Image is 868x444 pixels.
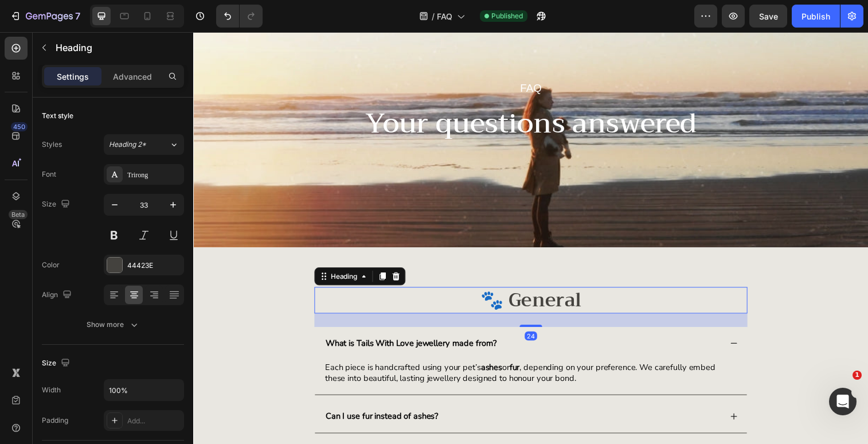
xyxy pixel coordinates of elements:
[42,197,72,212] div: Size
[87,319,140,330] div: Show more
[42,385,61,395] div: Width
[42,260,60,270] div: Color
[11,122,28,131] div: 450
[759,11,778,21] span: Save
[829,388,857,415] iframe: Intercom live chat
[491,11,523,21] span: Published
[293,336,315,347] strong: ashes
[134,336,532,359] span: Each piece is handcrafted using your pet’s or , depending on your preference. We carefully embed ...
[42,314,184,335] button: Show more
[135,385,250,397] strong: Can I use fur instead of ashes?
[127,416,181,426] div: Add...
[9,210,28,219] div: Beta
[42,287,74,303] div: Align
[338,305,350,314] div: 24
[801,10,830,22] div: Publish
[42,356,72,371] div: Size
[135,311,310,323] strong: What is Tails With Love jewellery made from?
[216,5,263,28] div: Undo/Redo
[322,336,333,347] strong: fur
[104,380,183,400] input: Auto
[193,32,868,444] iframe: Design area
[749,5,787,28] button: Save
[42,139,62,150] div: Styles
[42,415,68,426] div: Padding
[42,111,73,121] div: Text style
[104,134,184,155] button: Heading 2*
[57,71,89,83] p: Settings
[42,169,56,180] div: Font
[432,10,435,22] span: /
[127,260,181,271] div: 44423E
[5,5,85,28] button: 7
[853,371,862,380] span: 1
[109,139,146,150] span: Heading 2*
[127,170,181,180] div: Trirong
[437,10,452,22] span: FAQ
[113,71,152,83] p: Advanced
[56,41,179,54] p: Heading
[792,5,840,28] button: Publish
[75,9,80,23] p: 7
